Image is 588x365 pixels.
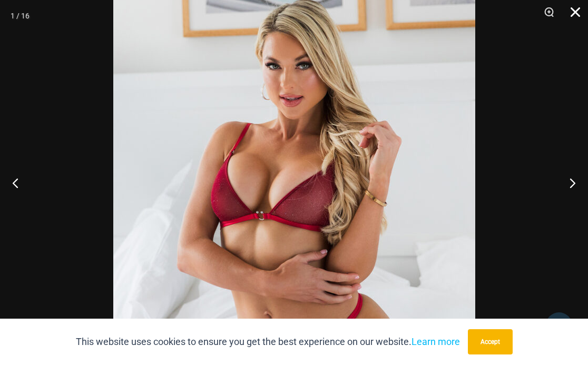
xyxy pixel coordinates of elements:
[468,329,513,354] button: Accept
[11,8,30,24] div: 1 / 16
[548,156,588,209] button: Next
[411,336,460,347] a: Learn more
[76,334,460,350] p: This website uses cookies to ensure you get the best experience on our website.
